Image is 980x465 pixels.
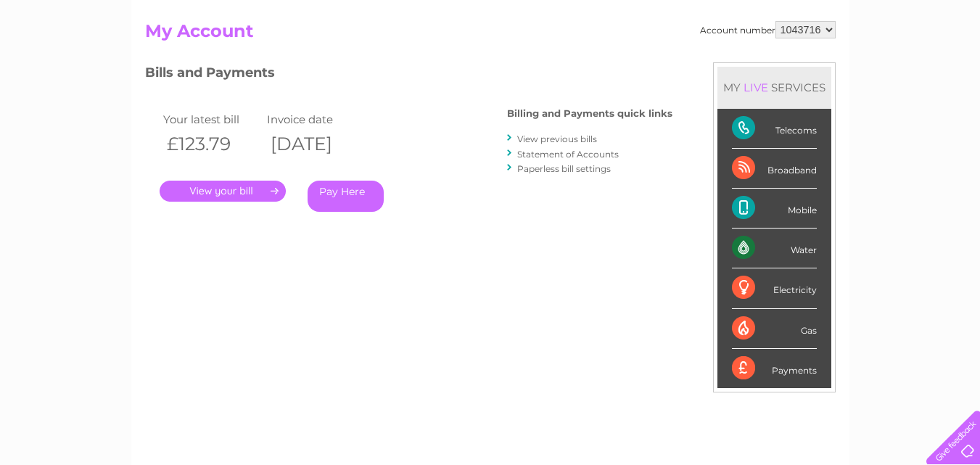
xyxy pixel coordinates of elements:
[160,110,264,129] td: Your latest bill
[717,67,831,108] div: MY SERVICES
[160,129,264,159] th: £123.79
[308,181,384,212] a: Pay Here
[884,62,919,73] a: Contact
[517,149,619,160] a: Statement of Accounts
[700,21,836,38] div: Account number
[732,149,817,189] div: Broadband
[145,21,836,49] h2: My Account
[263,129,368,159] th: [DATE]
[725,62,752,73] a: Water
[517,133,597,144] a: View previous bills
[932,62,966,73] a: Log out
[160,181,286,202] a: .
[741,81,771,94] div: LIVE
[517,163,611,174] a: Paperless bill settings
[148,8,833,70] div: Clear Business is a trading name of Verastar Limited (registered in [GEOGRAPHIC_DATA] No. 3667643...
[732,229,817,268] div: Water
[145,62,672,88] h3: Bills and Payments
[732,309,817,349] div: Gas
[34,38,108,82] img: logo.png
[507,108,672,119] h4: Billing and Payments quick links
[263,110,368,129] td: Invoice date
[802,62,845,73] a: Telecoms
[732,189,817,229] div: Mobile
[732,349,817,388] div: Payments
[761,62,793,73] a: Energy
[854,62,875,73] a: Blog
[707,7,807,25] a: 0333 014 3131
[732,268,817,308] div: Electricity
[732,109,817,149] div: Telecoms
